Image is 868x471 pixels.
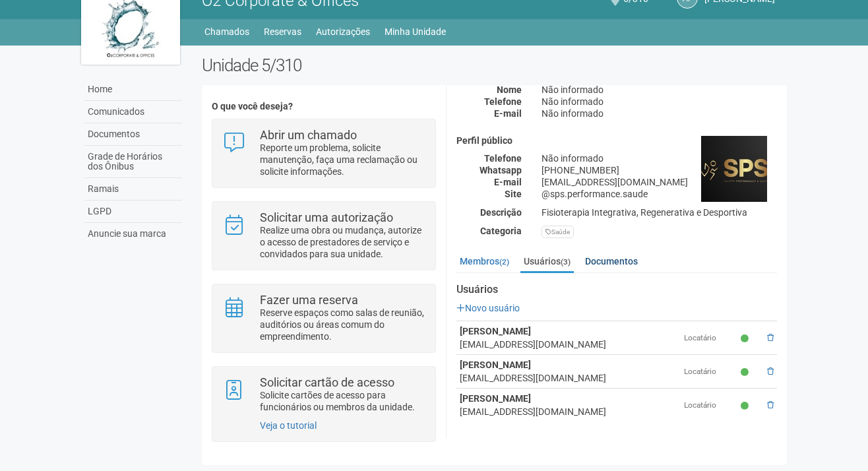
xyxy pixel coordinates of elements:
p: Solicite cartões de acesso para funcionários ou membros da unidade. [260,389,425,413]
a: Fazer uma reserva Reserve espaços como salas de reunião, auditórios ou áreas comum do empreendime... [222,294,425,342]
div: Não informado [532,84,787,96]
td: Locatário [681,355,737,389]
a: Ramais [84,178,182,201]
strong: Telefone [484,96,522,107]
small: (2) [499,257,509,267]
strong: [PERSON_NAME] [460,393,531,404]
div: Saúde [542,226,574,238]
div: Não informado [532,152,787,164]
a: Minha Unidade [385,22,446,41]
div: Fisioterapia Integrativa, Regenerativa e Desportiva [532,206,787,218]
strong: Nome [497,84,522,95]
strong: Abrir um chamado [260,128,357,142]
a: Chamados [204,22,249,41]
a: Anuncie sua marca [84,223,182,245]
a: Reservas [264,22,301,41]
p: Reserve espaços como salas de reunião, auditórios ou áreas comum do empreendimento. [260,307,425,342]
img: business.png [701,136,767,202]
a: Usuários(3) [520,251,574,273]
a: Autorizações [316,22,370,41]
a: Home [84,78,182,101]
small: Ativo [741,333,752,344]
a: Abrir um chamado Reporte um problema, solicite manutenção, faça uma reclamação ou solicite inform... [222,129,425,177]
td: Locatário [681,389,737,422]
a: Novo usuário [456,303,520,313]
strong: Usuários [456,284,777,296]
a: Grade de Horários dos Ônibus [84,146,182,178]
a: Membros(2) [456,251,512,271]
strong: [PERSON_NAME] [460,360,531,370]
div: [EMAIL_ADDRESS][DOMAIN_NAME] [532,176,787,188]
strong: Categoria [480,226,522,236]
p: Reporte um problema, solicite manutenção, faça uma reclamação ou solicite informações. [260,142,425,177]
div: Não informado [532,108,787,119]
div: Não informado [532,96,787,108]
strong: Site [505,189,522,199]
a: Documentos [582,251,641,271]
small: Ativo [741,367,752,378]
div: [EMAIL_ADDRESS][DOMAIN_NAME] [460,371,677,385]
div: [EMAIL_ADDRESS][DOMAIN_NAME] [460,405,677,418]
strong: E-mail [494,177,522,187]
a: Comunicados [84,101,182,123]
strong: Fazer uma reserva [260,293,358,307]
small: Ativo [741,400,752,412]
strong: Descrição [480,207,522,218]
strong: Solicitar uma autorização [260,210,393,224]
div: @sps.performance.saude [532,188,787,200]
strong: Solicitar cartão de acesso [260,375,394,389]
strong: E-mail [494,108,522,119]
h2: Unidade 5/310 [202,55,787,75]
strong: Whatsapp [480,165,522,175]
p: Realize uma obra ou mudança, autorize o acesso de prestadores de serviço e convidados para sua un... [260,224,425,260]
h4: O que você deseja? [212,102,435,111]
strong: Telefone [484,153,522,164]
a: Veja o tutorial [260,420,317,431]
a: Solicitar cartão de acesso Solicite cartões de acesso para funcionários ou membros da unidade. [222,377,425,413]
div: [PHONE_NUMBER] [532,164,787,176]
strong: [PERSON_NAME] [460,326,531,336]
td: Locatário [681,321,737,355]
small: (3) [561,257,571,267]
a: Documentos [84,123,182,146]
h4: Perfil público [456,136,777,146]
a: LGPD [84,201,182,223]
div: [EMAIL_ADDRESS][DOMAIN_NAME] [460,338,677,351]
a: Solicitar uma autorização Realize uma obra ou mudança, autorize o acesso de prestadores de serviç... [222,212,425,260]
